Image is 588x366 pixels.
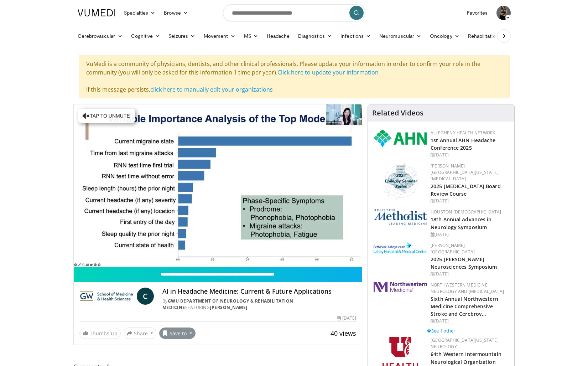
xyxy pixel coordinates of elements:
[496,6,511,20] img: Avatar
[431,198,509,204] div: [DATE]
[431,231,509,238] div: [DATE]
[426,29,464,43] a: Oncology
[127,29,165,43] a: Cognitive
[374,209,427,225] img: 5e4488cc-e109-4a4e-9fd9-73bb9237ee91.png.150x105_q85_autocrop_double_scale_upscale_version-0.2.png
[137,288,154,305] a: C
[431,271,509,277] div: [DATE]
[79,328,121,339] a: Thumbs Up
[79,55,510,98] div: VuMedi is a community of physicians, dentists, and other clinical professionals. Please update yo...
[162,288,356,295] h4: AI in Headache Medicine: Current & Future Applications
[431,137,495,151] a: 1st Annual AHN Headache Conference 2025
[374,130,427,147] img: 628ffacf-ddeb-4409-8647-b4d1102df243.png.150x105_q85_autocrop_double_scale_upscale_version-0.2.png
[431,152,509,158] div: [DATE]
[78,9,115,16] img: VuMedi Logo
[431,130,495,136] a: Allegheny Health Network
[372,109,423,117] h4: Related Videos
[431,256,497,270] a: 2025 [PERSON_NAME] Neurosciences Symposium
[223,4,365,21] input: Search topics, interventions
[381,163,420,200] img: 76bc84c6-69a7-4c34-b56c-bd0b7f71564d.png.150x105_q85_autocrop_double_scale_upscale_version-0.2.png
[337,315,356,321] div: [DATE]
[463,6,492,20] a: Favorites
[331,329,356,337] span: 40 views
[240,29,262,43] a: MS
[431,282,504,294] a: Northwestern Medicine Neurology and [MEDICAL_DATA]
[431,209,501,215] a: Houston [DEMOGRAPHIC_DATA]
[374,282,427,292] img: 2a462fb6-9365-492a-ac79-3166a6f924d8.png.150x105_q85_autocrop_double_scale_upscale_version-0.2.jpg
[277,68,379,76] a: Click here to update your information
[336,29,375,43] a: Infections
[73,29,127,43] a: Cerebrovascular
[431,295,498,317] a: Sixth Annual Northwestern Medicine Comprehensive Stroke and Cerebrov…
[164,29,199,43] a: Seizures
[120,6,160,20] a: Specialties
[162,298,356,311] div: By FEATURING
[262,29,294,43] a: Headache
[210,304,248,310] a: [PERSON_NAME]
[79,288,134,305] img: GWU Department of Neurology & Rehabilitation Medicine
[160,6,192,20] a: Browse
[124,328,157,339] button: Share
[427,328,455,334] a: See 1 other
[162,298,293,310] a: GWU Department of Neurology & Rehabilitation Medicine
[431,318,509,324] div: [DATE]
[374,242,427,254] img: e7977282-282c-4444-820d-7cc2733560fd.jpg.150x105_q85_autocrop_double_scale_upscale_version-0.2.jpg
[199,29,240,43] a: Movement
[431,216,491,230] a: 18th Annual Advances in Neurology Symposium
[431,183,501,197] a: 2025 [MEDICAL_DATA] Board Review Course
[294,29,336,43] a: Diagnostics
[375,29,426,43] a: Neuromuscular
[74,104,362,267] video-js: Video Player
[431,337,499,350] a: [GEOGRAPHIC_DATA][US_STATE] Neurology
[431,163,499,182] a: [PERSON_NAME][GEOGRAPHIC_DATA][US_STATE][MEDICAL_DATA]
[159,328,196,339] button: Save to
[431,242,475,255] a: [PERSON_NAME][GEOGRAPHIC_DATA]
[150,86,273,93] a: click here to manually edit your organizations
[78,109,135,123] button: Tap to unmute
[464,29,503,43] a: Rehabilitation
